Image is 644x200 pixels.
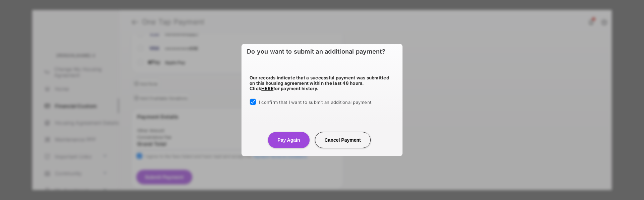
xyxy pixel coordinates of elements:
[315,132,371,148] button: Cancel Payment
[241,44,402,59] h6: Do you want to submit an additional payment?
[259,99,373,105] span: I confirm that I want to submit an additional payment.
[250,75,394,91] h5: Our records indicate that a successful payment was submitted on this housing agreement within the...
[261,86,273,91] a: HERE
[268,132,309,148] button: Pay Again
